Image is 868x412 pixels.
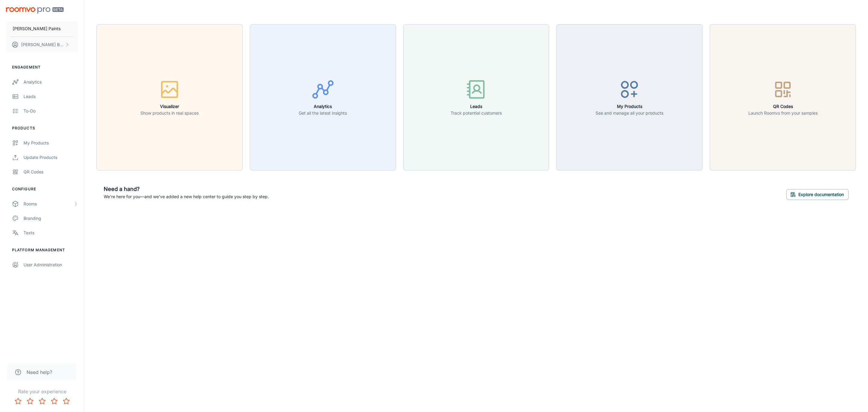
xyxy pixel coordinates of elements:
[786,189,849,200] button: Explore documentation
[104,193,269,200] p: We're here for you—and we've added a new help center to guide you step by step.
[6,7,64,14] img: Roomvo PRO Beta
[786,191,849,197] a: Explore documentation
[748,103,818,110] h6: QR Codes
[403,94,549,100] a: LeadsTrack potential customers
[250,24,396,170] button: AnalyticsGet all the latest insights
[556,94,703,100] a: My ProductsSee and manage all your products
[6,37,78,52] button: [PERSON_NAME] Broglia
[24,169,78,175] div: QR Codes
[96,24,243,170] button: VisualizerShow products in real spaces
[556,24,703,170] button: My ProductsSee and manage all your products
[24,108,78,114] div: To-do
[24,140,78,146] div: My Products
[6,21,78,36] button: [PERSON_NAME] Paints
[250,94,396,100] a: AnalyticsGet all the latest insights
[140,103,199,110] h6: Visualizer
[24,215,78,222] div: Branding
[596,103,663,110] h6: My Products
[710,24,856,170] button: QR CodesLaunch Roomvo from your samples
[24,93,78,100] div: Leads
[21,41,64,48] p: [PERSON_NAME] Broglia
[140,110,199,116] p: Show products in real spaces
[13,25,61,32] p: [PERSON_NAME] Paints
[748,110,818,116] p: Launch Roomvo from your samples
[104,185,269,193] h6: Need a hand?
[710,94,856,100] a: QR CodesLaunch Roomvo from your samples
[299,103,347,110] h6: Analytics
[24,79,78,85] div: Analytics
[451,110,502,116] p: Track potential customers
[24,154,78,161] div: Update Products
[24,201,73,207] div: Rooms
[299,110,347,116] p: Get all the latest insights
[451,103,502,110] h6: Leads
[24,230,78,236] div: Texts
[403,24,549,170] button: LeadsTrack potential customers
[596,110,663,116] p: See and manage all your products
